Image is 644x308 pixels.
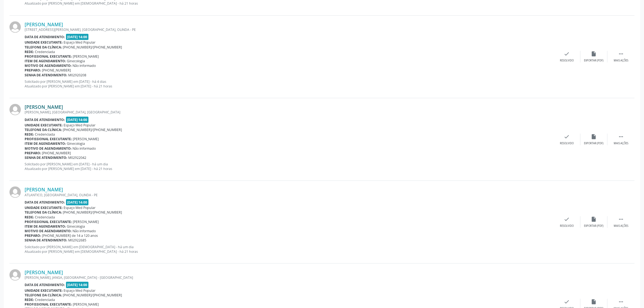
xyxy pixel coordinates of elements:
a: [PERSON_NAME] [25,104,63,110]
b: Data de atendimento: [25,283,65,287]
div: Mais ações [614,59,628,63]
span: Credenciada [35,297,55,302]
i:  [618,216,624,222]
div: Exportar (PDF) [584,142,604,145]
span: [DATE] 14:00 [66,34,89,40]
b: Profissional executante: [25,54,72,59]
b: Item de agendamento: [25,59,66,63]
span: [DATE] 14:00 [66,282,89,288]
b: Unidade executante: [25,205,63,210]
a: [PERSON_NAME] [25,186,63,192]
div: Resolvido [560,59,574,63]
b: Senha de atendimento: [25,73,67,77]
span: M02922685 [68,238,87,243]
b: Profissional executante: [25,302,72,307]
div: Exportar (PDF) [584,59,604,63]
i: insert_drive_file [591,134,597,140]
b: Preparo: [25,68,41,73]
span: [PHONE_NUMBER]/[PHONE_NUMBER] [63,127,122,132]
span: [PHONE_NUMBER] [42,68,71,73]
a: [PERSON_NAME] [25,21,63,27]
span: Não informado [73,229,96,233]
a: [PERSON_NAME] [25,269,63,275]
b: Motivo de agendamento: [25,146,72,151]
span: M02920208 [68,73,87,77]
span: Ginecologia [67,141,85,146]
i: insert_drive_file [591,216,597,222]
span: [PHONE_NUMBER]/[PHONE_NUMBER] [63,293,122,297]
img: img [9,186,21,198]
b: Rede: [25,132,34,137]
span: Credenciada [35,50,55,54]
b: Preparo: [25,233,41,238]
span: M02922042 [68,155,87,160]
i:  [618,51,624,57]
span: [DATE] 14:00 [66,199,89,205]
i:  [618,299,624,305]
span: Ginecologia [67,224,85,229]
span: Espaço Med Popular [64,123,96,127]
span: Não informado [73,63,96,68]
span: [PHONE_NUMBER] de 14 a 120 anos [42,233,98,238]
b: Unidade executante: [25,40,63,45]
span: [PHONE_NUMBER]/[PHONE_NUMBER] [63,45,122,50]
div: Resolvido [560,142,574,145]
b: Item de agendamento: [25,224,66,229]
p: Solicitado por [PERSON_NAME] em [DATE] - há um dia Atualizado por [PERSON_NAME] em [DATE] - há 21... [25,162,553,171]
span: Credenciada [35,215,55,219]
i: insert_drive_file [591,299,597,305]
b: Rede: [25,297,34,302]
b: Profissional executante: [25,219,72,224]
i: insert_drive_file [591,51,597,57]
div: [PERSON_NAME], JANGA, [GEOGRAPHIC_DATA] - [GEOGRAPHIC_DATA] [25,275,553,280]
span: [PHONE_NUMBER] [42,151,71,155]
b: Data de atendimento: [25,117,65,122]
b: Motivo de agendamento: [25,229,72,233]
i: check [564,216,570,222]
div: Exportar (PDF) [584,224,604,228]
p: Solicitado por [PERSON_NAME] em [DEMOGRAPHIC_DATA] - há um dia Atualizado por [PERSON_NAME] em [D... [25,245,553,254]
img: img [9,104,21,115]
i: check [564,51,570,57]
b: Telefone da clínica: [25,210,62,215]
div: ATLANTICO, [GEOGRAPHIC_DATA], OLINDA - PE [25,193,553,197]
img: img [9,269,21,281]
span: Credenciada [35,132,55,137]
b: Rede: [25,50,34,54]
b: Data de atendimento: [25,200,65,205]
span: [PHONE_NUMBER]/[PHONE_NUMBER] [63,210,122,215]
span: Espaço Med Popular [64,40,96,45]
span: [PERSON_NAME] [73,219,99,224]
b: Senha de atendimento: [25,238,67,243]
img: img [9,21,21,33]
span: Ginecologia [67,59,85,63]
i: check [564,134,570,140]
span: Espaço Med Popular [64,288,96,293]
b: Motivo de agendamento: [25,63,72,68]
b: Unidade executante: [25,123,63,127]
div: [PERSON_NAME], [GEOGRAPHIC_DATA], [GEOGRAPHIC_DATA] [25,110,553,114]
span: [PERSON_NAME] [73,302,99,307]
div: Resolvido [560,224,574,228]
b: Rede: [25,215,34,219]
b: Profissional executante: [25,137,72,141]
b: Unidade executante: [25,288,63,293]
b: Telefone da clínica: [25,293,62,297]
span: Não informado [73,146,96,151]
b: Data de atendimento: [25,35,65,39]
b: Telefone da clínica: [25,45,62,50]
b: Telefone da clínica: [25,127,62,132]
div: [STREET_ADDRESS][PERSON_NAME], [GEOGRAPHIC_DATA], OLINDA - PE [25,27,553,32]
span: [PERSON_NAME] [73,54,99,59]
span: [DATE] 14:00 [66,117,89,123]
b: Preparo: [25,151,41,155]
p: Solicitado por [PERSON_NAME] em [DATE] - há 4 dias Atualizado por [PERSON_NAME] em [DATE] - há 21... [25,79,553,89]
b: Senha de atendimento: [25,155,67,160]
span: [PERSON_NAME] [73,137,99,141]
b: Item de agendamento: [25,141,66,146]
div: Mais ações [614,224,628,228]
i: check [564,299,570,305]
i:  [618,134,624,140]
span: Espaço Med Popular [64,205,96,210]
div: Mais ações [614,142,628,145]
